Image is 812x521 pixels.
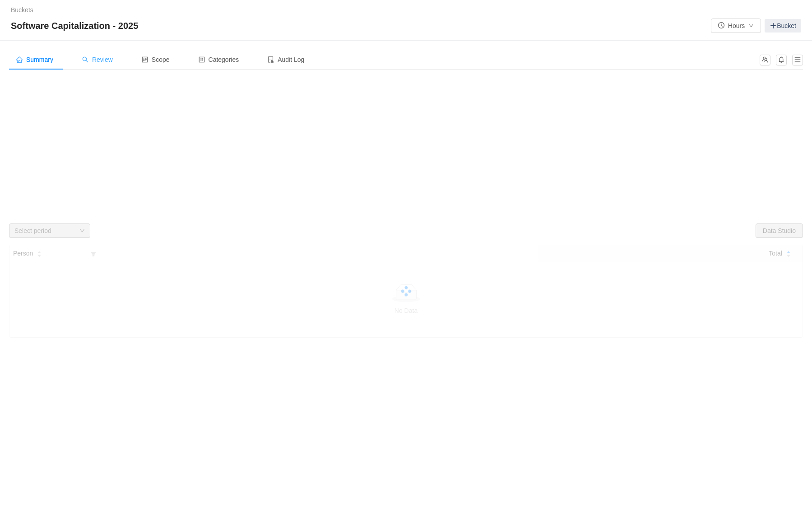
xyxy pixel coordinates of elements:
span: Categories [199,56,239,63]
a: Bucket [765,19,801,33]
button: icon: team [760,55,770,65]
i: icon: profile [199,56,205,63]
span: Review [82,56,113,63]
i: icon: control [142,56,148,63]
span: Summary [16,56,53,63]
i: icon: home [16,56,23,63]
span: Audit Log [268,56,304,63]
button: icon: bell [776,55,787,65]
span: Scope [142,56,170,63]
i: icon: down [79,228,85,234]
button: icon: clock-circleHoursicon: down [711,19,761,33]
button: icon: menu [792,55,803,65]
div: Select period [14,226,75,235]
span: Software Capitalization - 2025 [11,19,144,33]
i: icon: search [82,56,88,63]
a: Buckets [11,6,33,14]
i: icon: audit [268,56,274,63]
